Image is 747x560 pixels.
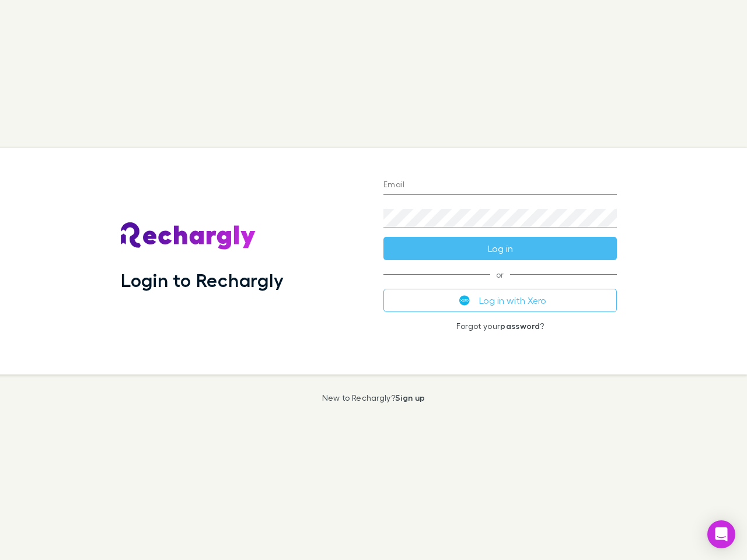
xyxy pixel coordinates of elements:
a: password [500,321,540,331]
img: Rechargly's Logo [121,222,256,250]
button: Log in with Xero [383,289,617,312]
div: Open Intercom Messenger [707,520,735,548]
p: Forgot your ? [383,321,617,331]
p: New to Rechargly? [322,393,425,402]
button: Log in [383,237,617,260]
img: Xero's logo [459,295,470,306]
span: or [383,274,617,275]
a: Sign up [395,393,425,402]
h1: Login to Rechargly [121,269,284,291]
